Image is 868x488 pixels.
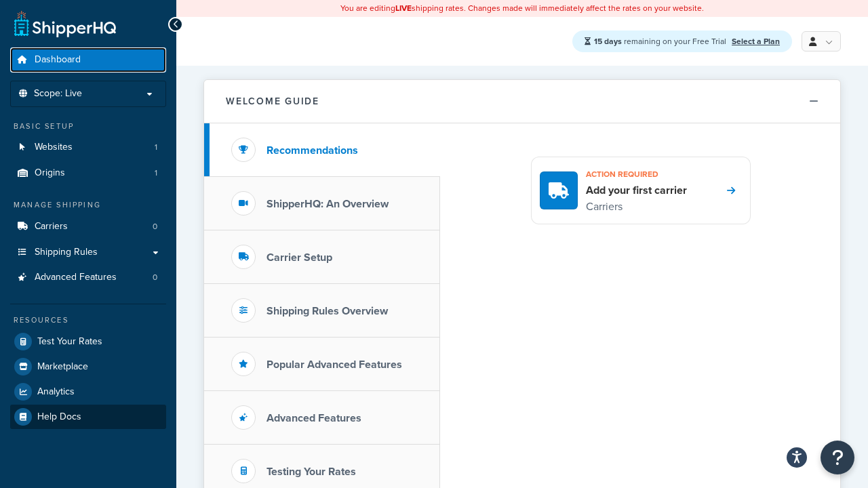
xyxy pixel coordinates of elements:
h3: Recommendations [267,144,358,157]
div: Resources [10,314,166,326]
a: Websites1 [10,135,166,160]
span: Origins [35,167,65,179]
h3: ShipperHQ: An Overview [267,198,389,210]
a: Advanced Features0 [10,265,166,290]
a: Test Your Rates [10,329,166,354]
p: Carriers [586,198,687,216]
span: Advanced Features [35,272,117,283]
span: Test Your Rates [37,336,102,348]
span: Help Docs [37,411,81,423]
a: Origins1 [10,161,166,186]
a: Marketplace [10,354,166,379]
span: 1 [155,142,157,153]
span: Carriers [35,221,68,232]
a: Analytics [10,380,166,404]
li: Carriers [10,214,166,239]
span: 1 [155,167,157,179]
span: Scope: Live [34,88,82,100]
span: 0 [153,221,157,232]
button: Welcome Guide [204,80,840,123]
span: Analytics [37,386,75,398]
div: Manage Shipping [10,199,166,211]
h3: Testing Your Rates [267,466,356,478]
button: Open Resource Center [821,441,854,474]
h3: Action required [586,165,687,183]
strong: 15 days [594,35,622,47]
h3: Popular Advanced Features [267,359,402,371]
li: Websites [10,135,166,160]
a: Help Docs [10,405,166,429]
a: Select a Plan [732,35,780,47]
h2: Welcome Guide [226,96,319,106]
span: 0 [153,272,157,283]
li: Origins [10,161,166,186]
a: Shipping Rules [10,240,166,265]
div: Basic Setup [10,121,166,132]
h4: Add your first carrier [586,183,687,198]
span: Websites [35,142,73,153]
b: LIVE [395,2,412,14]
h3: Shipping Rules Overview [267,305,388,317]
span: Marketplace [37,361,88,373]
a: Dashboard [10,47,166,73]
li: Advanced Features [10,265,166,290]
h3: Advanced Features [267,412,361,424]
h3: Carrier Setup [267,251,332,264]
span: Shipping Rules [35,247,98,258]
span: remaining on your Free Trial [594,35,728,47]
a: Carriers0 [10,214,166,239]
span: Dashboard [35,54,81,66]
